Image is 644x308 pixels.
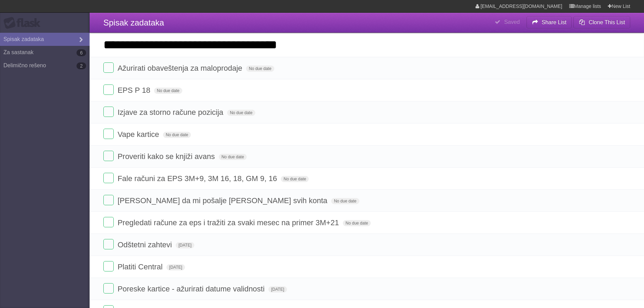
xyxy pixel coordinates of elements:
[154,88,182,94] span: No due date
[103,239,114,249] label: Done
[103,85,114,95] label: Done
[103,195,114,205] label: Done
[166,264,185,270] span: [DATE]
[103,217,114,227] label: Done
[219,154,247,160] span: No due date
[3,17,45,29] div: Flask
[103,283,114,294] label: Done
[573,16,630,29] button: Clone This List
[343,220,371,226] span: No due date
[103,173,114,183] label: Done
[117,218,341,227] span: Pregledati račune za eps i tražiti za svaki mesec na primer 3M+21
[504,19,520,25] b: Saved
[117,174,279,183] span: Fale računi za EPS 3M+9, 3M 16, 18, GM 9, 16
[103,62,114,73] label: Done
[103,18,164,27] span: Spisak zadataka
[117,64,244,72] span: Ažurirati obaveštenja za maloprodaje
[227,110,255,116] span: No due date
[103,129,114,139] label: Done
[281,176,309,182] span: No due date
[103,261,114,271] label: Done
[331,198,359,204] span: No due date
[527,16,572,29] button: Share List
[76,49,86,56] b: 6
[117,152,216,161] span: Proveriti kako se knjiži avans
[163,132,191,138] span: No due date
[117,108,225,117] span: Izjave za storno račune pozicija
[117,196,329,205] span: [PERSON_NAME] da mi pošalje [PERSON_NAME] svih konta
[268,286,287,292] span: [DATE]
[76,62,86,69] b: 2
[542,19,566,25] b: Share List
[589,19,625,25] b: Clone This List
[103,151,114,161] label: Done
[117,240,174,249] span: Odštetni zahtevi
[103,107,114,117] label: Done
[117,285,266,293] span: Poreske kartice - ažurirati datume validnosti
[176,242,194,248] span: [DATE]
[246,66,274,72] span: No due date
[117,262,164,271] span: Platiti Central
[117,86,152,95] span: EPS P 18
[117,130,161,139] span: Vape kartice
